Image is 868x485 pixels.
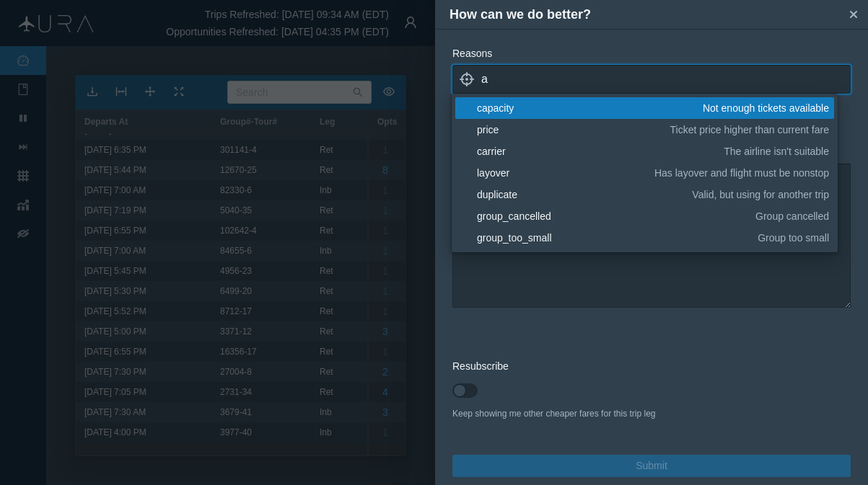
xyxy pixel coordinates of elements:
span: Not enough tickets available [703,101,829,115]
button: Submit [452,455,851,477]
div: price [477,123,665,137]
span: Submit [636,458,667,473]
input: Choose all that apply... [481,68,851,90]
div: duplicate [477,187,687,202]
span: The airline isn't suitable [724,144,829,159]
span: Reasons [452,48,492,59]
div: Keep showing me other cheaper fares for this trip leg [452,407,851,420]
span: Valid, but using for another trip [692,187,829,202]
div: capacity [477,101,698,115]
div: carrier [477,144,719,159]
span: Resubscribe [452,360,509,372]
div: group_too_small [477,231,753,245]
span: Group cancelled [755,209,829,223]
div: layover [477,166,649,180]
div: group_cancelled [477,209,750,223]
span: Has layover and flight must be nonstop [654,166,829,180]
span: Group too small [758,231,829,245]
button: Close [843,4,864,25]
span: Ticket price higher than current fare [670,123,829,137]
h4: How can we do better? [450,5,843,25]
